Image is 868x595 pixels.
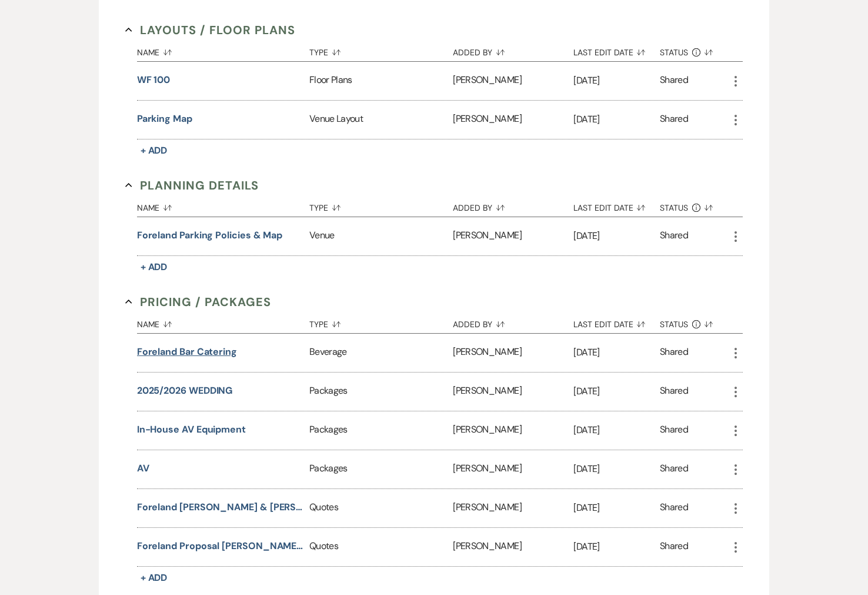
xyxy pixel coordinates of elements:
p: [DATE] [573,461,660,477]
div: Packages [309,411,453,450]
span: + Add [141,144,168,157]
div: [PERSON_NAME] [453,217,573,255]
button: Added By [453,311,573,333]
div: Packages [309,450,453,488]
button: Status [660,311,729,333]
button: Foreland [PERSON_NAME] & [PERSON_NAME] Wedding [137,500,305,514]
button: Foreland Parking Policies & Map [137,228,283,242]
button: In-house AV Equipment [137,423,246,437]
div: [PERSON_NAME] [453,373,573,411]
div: Shared [660,228,688,244]
button: Name [137,194,309,217]
button: + Add [137,259,171,275]
button: Added By [453,194,573,217]
div: Shared [660,73,688,89]
button: AV [137,461,149,476]
button: + Add [137,570,171,586]
div: Shared [660,539,688,555]
p: [DATE] [573,112,660,127]
div: Venue Layout [309,101,453,139]
div: Venue [309,217,453,255]
button: Last Edit Date [573,311,660,333]
p: [DATE] [573,539,660,554]
span: + Add [141,571,168,584]
button: WF 100 [137,73,171,87]
div: Quotes [309,489,453,527]
div: [PERSON_NAME] [453,489,573,527]
span: + Add [141,261,168,273]
button: Last Edit Date [573,194,660,217]
div: [PERSON_NAME] [453,528,573,566]
span: Status [660,320,688,328]
p: [DATE] [573,345,660,360]
button: Type [309,194,453,217]
button: + Add [137,142,171,159]
div: Shared [660,112,688,128]
div: [PERSON_NAME] [453,450,573,488]
button: Added By [453,39,573,61]
button: Type [309,311,453,333]
div: [PERSON_NAME] [453,334,573,372]
div: Shared [660,461,688,477]
button: Status [660,194,729,217]
button: Name [137,311,309,333]
button: Pricing / Packages [125,293,271,311]
button: Last Edit Date [573,39,660,61]
p: [DATE] [573,500,660,516]
button: Name [137,39,309,61]
div: [PERSON_NAME] [453,411,573,450]
p: [DATE] [573,423,660,438]
button: 2025/2026 WEDDING [137,384,233,398]
div: Shared [660,345,688,361]
div: Floor Plans [309,62,453,100]
button: Planning Details [125,177,259,194]
div: Shared [660,423,688,438]
div: Shared [660,384,688,400]
span: Status [660,204,688,212]
div: [PERSON_NAME] [453,101,573,139]
button: Foreland Proposal [PERSON_NAME] & [PERSON_NAME] Wedding [137,539,305,553]
button: Type [309,39,453,61]
p: [DATE] [573,73,660,88]
button: Parking Map [137,112,192,126]
p: [DATE] [573,384,660,399]
div: Beverage [309,334,453,372]
button: Status [660,39,729,61]
div: [PERSON_NAME] [453,62,573,100]
button: Layouts / Floor Plans [125,21,295,39]
span: Status [660,48,688,56]
div: Shared [660,500,688,516]
div: Packages [309,373,453,411]
button: Foreland Bar Catering [137,345,237,359]
p: [DATE] [573,228,660,244]
div: Quotes [309,528,453,566]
